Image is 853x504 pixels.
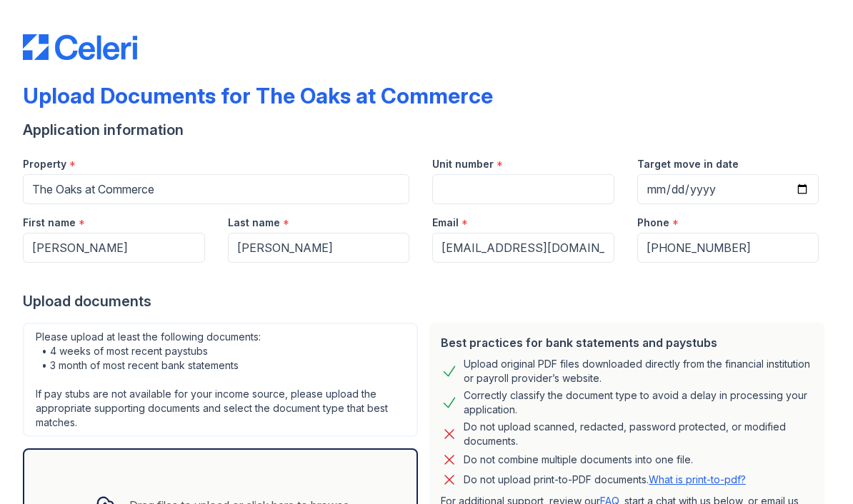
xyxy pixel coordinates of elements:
div: Best practices for bank statements and paystubs [441,334,813,351]
label: Property [23,157,66,171]
div: Application information [23,120,830,140]
div: Do not upload scanned, redacted, password protected, or modified documents. [464,420,813,448]
label: Unit number [432,157,494,171]
label: Phone [637,216,669,230]
div: Correctly classify the document type to avoid a delay in processing your application. [464,388,813,417]
p: Do not upload print-to-PDF documents. [464,473,746,487]
img: CE_Logo_Blue-a8612792a0a2168367f1c8372b55b34899dd931a85d93a1a3d3e32e68fde9ad4.png [23,34,137,60]
div: Please upload at least the following documents: • 4 weeks of most recent paystubs • 3 month of mo... [23,323,418,437]
label: First name [23,216,76,230]
a: What is print-to-pdf? [649,473,746,485]
div: Upload original PDF files downloaded directly from the financial institution or payroll provider’... [464,357,813,385]
div: Do not combine multiple documents into one file. [464,451,693,468]
label: Last name [228,216,280,230]
div: Upload documents [23,291,830,311]
label: Email [432,216,459,230]
label: Target move in date [637,157,739,171]
div: Upload Documents for The Oaks at Commerce [23,83,493,109]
